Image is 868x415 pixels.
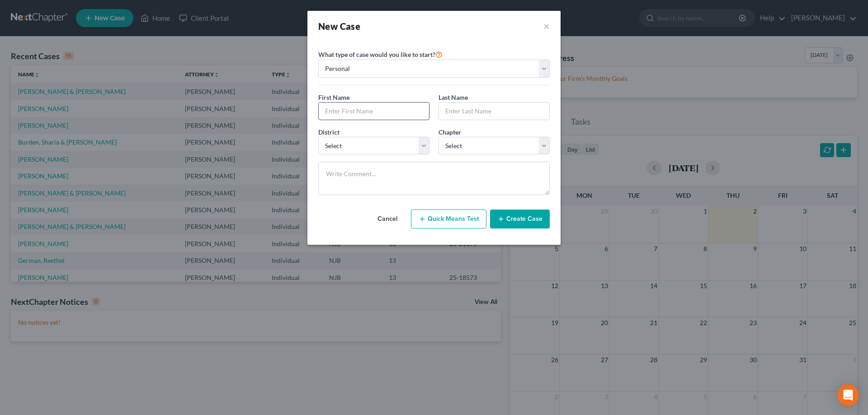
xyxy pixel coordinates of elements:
[318,49,443,60] label: What type of case would you like to start?
[439,128,461,136] span: Chapter
[543,20,550,33] button: ×
[439,103,549,120] input: Enter Last Name
[319,103,429,120] input: Enter First Name
[318,21,360,32] strong: New Case
[837,384,859,406] div: Open Intercom Messenger
[318,93,349,101] span: First Name
[439,93,468,101] span: Last Name
[368,210,407,228] button: Cancel
[318,128,340,136] span: District
[490,210,550,228] button: Create Case
[411,210,486,228] button: Quick Means Test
